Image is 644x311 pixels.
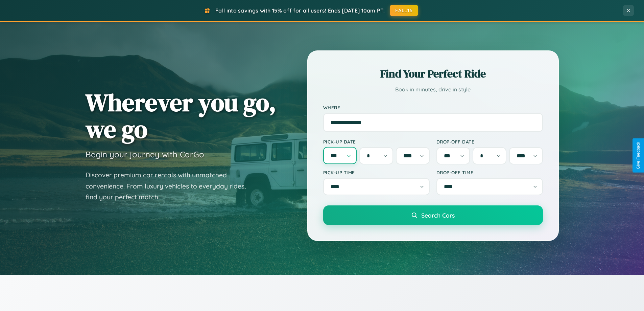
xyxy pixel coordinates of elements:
label: Pick-up Date [323,139,430,145]
label: Pick-up Time [323,170,430,175]
h2: Find Your Perfect Ride [323,66,543,81]
span: Fall into savings with 15% off for all users! Ends [DATE] 10am PT. [215,7,385,14]
button: Search Cars [323,205,543,225]
label: Drop-off Date [436,139,543,145]
div: Give Feedback [636,142,641,169]
h1: Wherever you go, we go [86,89,276,142]
p: Book in minutes, drive in style [323,85,543,94]
h3: Begin your journey with CarGo [86,149,204,159]
span: Search Cars [421,212,455,219]
p: Discover premium car rentals with unmatched convenience. From luxury vehicles to everyday rides, ... [86,170,255,203]
button: FALL15 [390,5,418,16]
label: Drop-off Time [436,170,543,175]
label: Where [323,105,543,110]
